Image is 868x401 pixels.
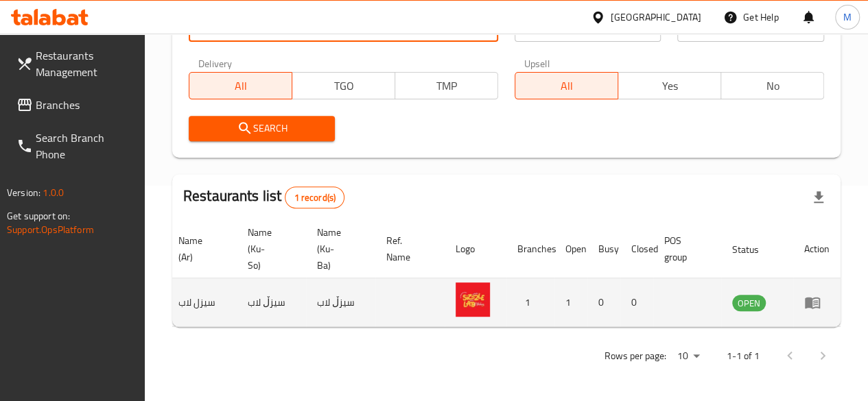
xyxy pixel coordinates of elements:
[43,184,64,202] span: 1.0.0
[395,72,498,99] button: TMP
[720,72,824,99] button: No
[732,295,766,311] span: OPEN
[5,121,145,171] a: Search Branch Phone
[198,58,233,68] label: Delivery
[248,224,290,274] span: Name (Ku-So)
[7,221,94,239] a: Support.OpsPlatform
[521,76,613,96] span: All
[167,278,237,327] td: سيزل لاب
[317,224,359,274] span: Name (Ku-Ba)
[515,72,618,99] button: All
[298,76,390,96] span: TGO
[7,184,40,202] span: Version:
[7,207,70,225] span: Get support on:
[200,120,325,137] span: Search
[189,116,336,141] button: Search
[672,346,705,367] div: Rows per page:
[620,278,653,327] td: 0
[5,39,145,88] a: Restaurants Management
[793,220,841,278] th: Action
[285,186,344,208] div: Total records count
[178,232,220,265] span: Name (Ar)
[195,76,287,96] span: All
[732,241,777,258] span: Status
[386,232,428,265] span: Ref. Name
[732,295,766,311] div: OPEN
[36,47,134,80] span: Restaurants Management
[36,130,134,162] span: Search Branch Phone
[624,76,716,96] span: Yes
[292,72,395,99] button: TGO
[587,278,620,327] td: 0
[401,76,493,96] span: TMP
[587,220,620,278] th: Busy
[802,181,835,214] div: Export file
[306,278,375,327] td: سیزڵ لاب
[38,220,841,327] table: enhanced table
[506,220,554,278] th: Branches
[611,10,701,25] div: [GEOGRAPHIC_DATA]
[843,10,852,25] span: M
[506,278,554,327] td: 1
[664,232,705,265] span: POS group
[554,278,587,327] td: 1
[445,220,506,278] th: Logo
[620,220,653,278] th: Closed
[524,58,550,68] label: Upsell
[183,186,344,208] h2: Restaurants list
[804,294,830,311] div: Menu
[5,88,145,121] a: Branches
[237,278,306,327] td: سیزڵ لاب
[554,220,587,278] th: Open
[618,72,721,99] button: Yes
[605,348,666,365] p: Rows per page:
[189,72,292,99] button: All
[36,97,134,113] span: Branches
[456,282,490,317] img: Sizzle Lab
[727,76,819,96] span: No
[285,191,344,204] span: 1 record(s)
[727,348,760,365] p: 1-1 of 1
